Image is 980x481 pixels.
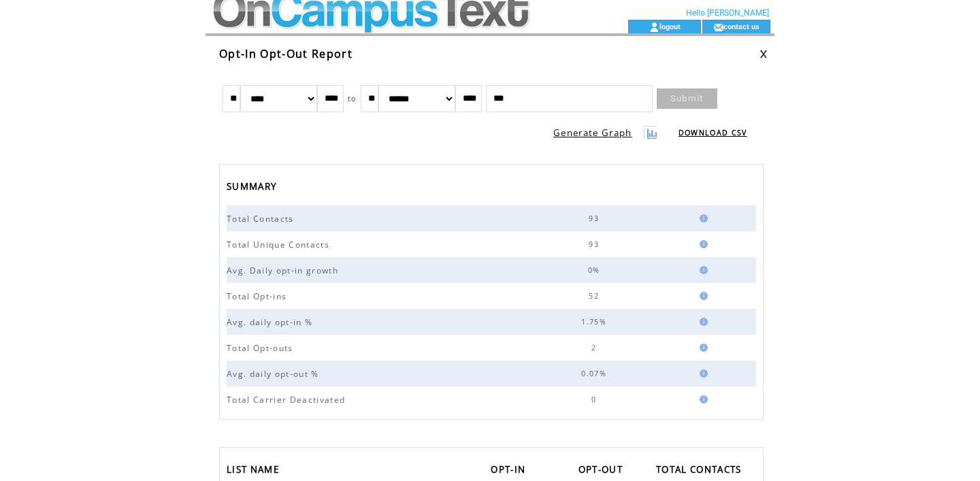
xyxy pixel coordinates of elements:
span: Total Unique Contacts [227,239,333,250]
span: Avg. daily opt-out % [227,368,323,380]
span: 0 [591,395,600,404]
a: contact us [723,22,759,31]
img: help.gif [696,369,708,378]
span: 0% [588,265,604,275]
span: to [348,94,357,103]
img: help.gif [696,214,708,222]
span: Total Opt-outs [227,342,297,354]
span: Total Carrier Deactivated [227,394,348,405]
span: Total Opt-ins [227,291,290,302]
span: 52 [589,291,602,301]
span: Total Contacts [227,213,297,225]
img: help.gif [696,266,708,274]
img: contact_us_icon.gif [713,22,723,33]
a: DOWNLOAD CSV [679,128,747,137]
img: help.gif [696,240,708,248]
img: help.gif [696,318,708,326]
img: account_icon.gif [649,22,659,33]
span: 1.75% [581,317,610,327]
span: 93 [589,239,602,249]
a: Generate Graph [553,127,632,139]
span: Avg. Daily opt-in growth [227,265,342,276]
img: help.gif [696,395,708,403]
span: 2 [591,343,600,352]
a: logout [659,22,681,31]
span: SUMMARY [227,177,280,199]
span: 0.07% [581,369,610,378]
a: Submit [657,88,717,109]
span: 93 [589,214,602,223]
img: help.gif [696,344,708,352]
span: Hello [PERSON_NAME] [686,8,769,18]
span: Avg. daily opt-in % [227,316,316,328]
img: help.gif [696,292,708,300]
span: Opt-In Opt-Out Report [219,46,353,61]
